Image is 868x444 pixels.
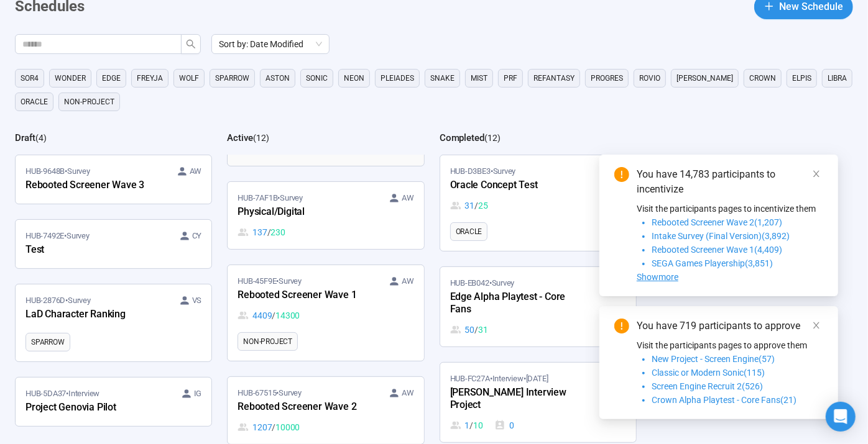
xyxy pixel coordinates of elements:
div: Project Genovia Pilot [25,400,162,416]
span: plus [764,1,774,11]
h2: Draft [15,132,35,143]
a: HUB-9648B•Survey AWRebooted Screener Wave 3 [16,155,211,204]
div: 50 [450,323,488,337]
span: Wonder [55,72,86,84]
p: Visit the participants pages to incentivize them [637,202,823,215]
div: 31 [450,199,488,212]
span: ELPIS [792,72,811,84]
div: 4409 [238,309,300,322]
span: close [812,170,821,178]
span: HUB-9648B • Survey [25,165,90,178]
span: HUB-5DA37 • Interview [25,387,99,400]
a: HUB-45F9E•Survey AWRebooted Screener Wave 14409 / 14300NON-PROJECT [228,265,423,361]
div: Edge Alpha Playtest - Core Fans [450,289,587,318]
span: Edge [102,72,121,84]
span: / [474,323,478,337]
span: New Project - Screen Engine(57) [652,354,775,364]
span: Classic or Modern Sonic(115) [652,368,765,378]
div: Physical/Digital [238,204,374,220]
span: / [474,199,478,212]
a: HUB-2876D•Survey VSLaD Character RankingSPARROW [16,284,211,361]
span: search [186,39,196,49]
span: NON-PROJECT [243,335,292,348]
span: CROWN [749,72,776,84]
span: AW [402,275,414,288]
span: [PERSON_NAME] [676,72,733,84]
div: 0 [494,419,514,432]
div: You have 719 participants to approve [637,319,823,333]
a: HUB-67515•Survey AWRebooted Screener Wave 21207 / 10000 [228,377,423,444]
span: HUB-D3BE3 • Survey [450,165,516,178]
div: Oracle Concept Test [450,178,587,194]
span: 25 [478,199,488,212]
span: ASTON [265,72,290,84]
span: HUB-7492E • Survey [25,230,90,242]
span: PROGRES [591,72,623,84]
span: HUB-2876D • Survey [25,294,91,307]
span: 31 [478,323,488,337]
span: MIST [471,72,487,84]
span: HUB-45F9E • Survey [238,275,302,288]
span: Crown Alpha Playtest - Core Fans(21) [652,395,796,405]
div: Open Intercom Messenger [826,402,856,432]
span: exclamation-circle [614,319,629,333]
span: SONIC [306,72,328,84]
span: 10 [473,419,483,432]
span: ROVIO [639,72,660,84]
span: VS [192,294,202,307]
span: / [272,309,276,322]
span: REFANTASY [533,72,575,84]
span: snake [430,72,455,84]
a: HUB-D3BE3•Survey AWOracle Concept Test31 / 25ORACLE [440,155,636,251]
div: Rebooted Screener Wave 1 [238,288,374,304]
span: / [469,419,473,432]
span: AW [190,165,202,178]
a: HUB-5DA37•Interview IGProject Genovia Pilot [16,378,211,426]
span: SPARROW [215,72,249,84]
span: 10000 [275,420,300,434]
div: LaD Character Ranking [25,307,162,323]
span: Rebooted Screener Wave 1(4,409) [652,245,782,255]
span: ( 4 ) [35,133,47,143]
span: Screen Engine Recruit 2(526) [652,381,763,391]
span: IG [194,387,202,400]
span: close [812,321,821,330]
span: HUB-FC27A • Interview • [450,373,548,385]
span: AW [402,192,414,204]
span: PRF [504,72,517,84]
span: exclamation-circle [614,167,629,182]
span: Sort by: Date Modified [219,35,322,53]
div: 1207 [238,420,300,434]
a: HUB-7492E•Survey CYTest [16,220,211,268]
p: Visit the participants pages to approve them [637,338,823,352]
div: Rebooted Screener Wave 3 [25,178,162,194]
span: / [272,420,276,434]
span: HUB-EB042 • Survey [450,277,515,289]
span: PLEIADES [381,72,414,84]
span: ORACLE [456,225,482,238]
span: Libra [828,72,847,84]
span: WOLF [179,72,199,84]
h2: Completed [440,132,485,143]
span: ( 12 ) [485,133,501,143]
div: 137 [238,225,285,239]
button: search [181,34,201,54]
div: 1 [450,419,483,432]
span: CY [192,230,202,242]
span: SPARROW [31,336,65,348]
span: / [267,225,271,239]
div: Rebooted Screener Wave 2 [238,399,374,415]
div: [PERSON_NAME] Interview Project [450,385,587,414]
span: NEON [344,72,364,84]
a: HUB-7AF1B•Survey AWPhysical/Digital137 / 230 [228,182,423,249]
a: HUB-FC27A•Interview•[DATE] CL[PERSON_NAME] Interview Project1 / 100 [440,363,636,442]
span: ( 12 ) [253,133,269,143]
span: Intake Survey (Final Version)(3,892) [652,231,790,241]
time: [DATE] [526,374,548,383]
a: HUB-EB042•Survey AWEdge Alpha Playtest - Core Fans50 / 31 [440,267,636,347]
span: SEGA Games Playership(3,851) [652,258,773,268]
h2: Active [227,132,253,143]
span: 14300 [275,309,300,322]
span: 230 [271,225,285,239]
span: NON-PROJECT [64,96,114,108]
